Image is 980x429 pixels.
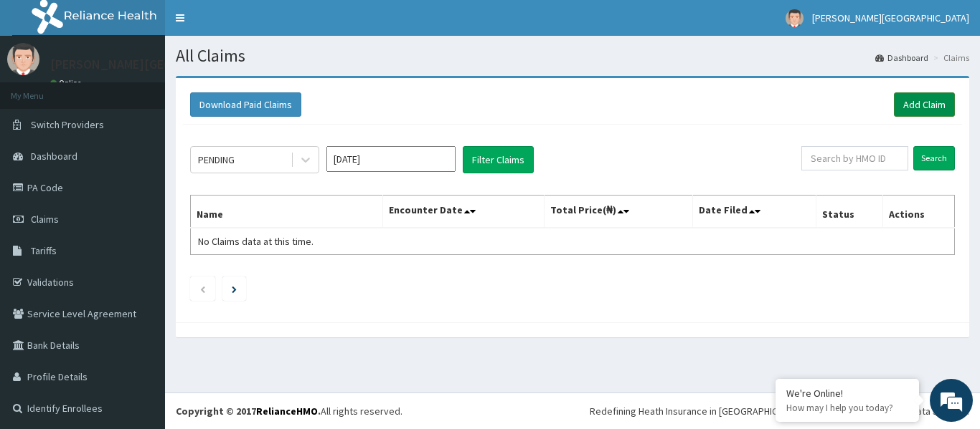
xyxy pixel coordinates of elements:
[31,118,104,131] span: Switch Providers
[882,196,954,228] th: Actions
[50,78,85,88] a: Online
[816,196,883,228] th: Status
[786,9,804,27] img: User Image
[31,213,59,226] span: Claims
[7,43,39,75] img: User Image
[544,196,693,228] th: Total Price(₦)
[693,196,816,228] th: Date Filed
[232,282,237,295] a: Next page
[913,146,955,170] input: Search
[463,146,534,173] button: Filter Claims
[191,196,383,228] th: Name
[875,52,928,64] a: Dashboard
[383,196,544,228] th: Encounter Date
[786,387,908,400] div: We're Online!
[176,47,969,65] h1: All Claims
[165,392,980,429] footer: All rights reserved.
[31,150,77,163] span: Dashboard
[198,153,235,167] div: PENDING
[190,92,301,117] button: Download Paid Claims
[199,282,206,295] a: Previous page
[256,405,318,418] a: RelianceHMO
[176,405,321,418] strong: Copyright © 2017 .
[812,11,969,24] span: [PERSON_NAME][GEOGRAPHIC_DATA]
[930,52,969,64] li: Claims
[590,404,969,418] div: Redefining Heath Insurance in [GEOGRAPHIC_DATA] using Telemedicine and Data Science!
[50,58,263,71] p: [PERSON_NAME][GEOGRAPHIC_DATA]
[786,402,908,414] p: How may I help you today?
[326,146,456,172] input: Select Month and Year
[198,235,314,248] span: No Claims data at this time.
[31,244,57,257] span: Tariffs
[894,92,955,117] a: Add Claim
[801,146,908,170] input: Search by HMO ID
